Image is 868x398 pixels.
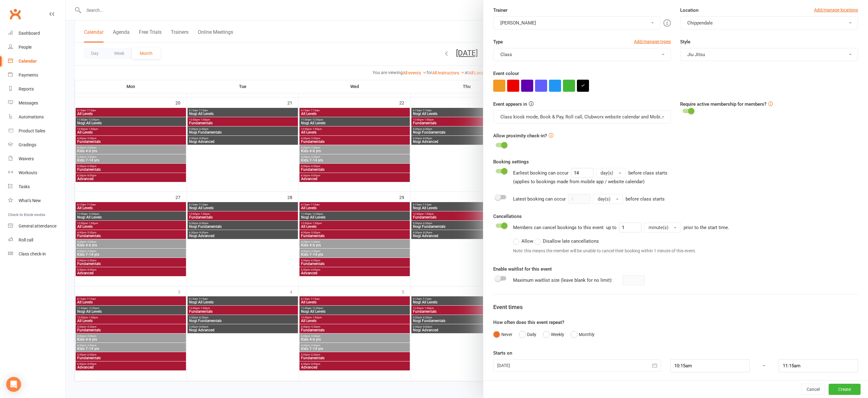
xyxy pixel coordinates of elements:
a: Add/manage locations [814,7,858,13]
button: Class kiosk mode, Book & Pay, Roll call, Clubworx website calendar and Mobile app [493,110,671,123]
div: up to [606,223,681,232]
label: Booking settings [493,158,529,166]
button: Chippendale [680,16,858,29]
label: Starts on [493,349,512,357]
a: Gradings [8,138,65,152]
div: Class check-in [19,251,46,256]
span: minute(s) [649,225,668,230]
span: day(s) [600,170,613,176]
label: Event colour [493,70,519,77]
div: – [750,359,779,372]
span: before class starts [626,196,665,202]
label: Enable waitlist for this event [493,265,552,273]
a: Product Sales [8,124,65,138]
a: Calendar [8,54,65,68]
div: Maximum waitlist size (leave blank for no limit): [513,276,613,284]
a: Reports [8,82,65,96]
div: Messages [19,100,38,105]
label: Require active membership for members? [680,101,766,107]
div: Calendar [19,59,37,64]
button: minute(s) [644,223,681,232]
button: Class [493,48,671,61]
div: Open Intercom Messenger [6,377,21,392]
div: Tasks [19,184,30,189]
div: Payments [19,73,38,77]
label: Cancellations [493,213,522,220]
button: [PERSON_NAME] [493,16,661,29]
a: Add/manage types [634,38,671,45]
div: Members can cancel bookings to this event [513,223,729,257]
a: General attendance kiosk mode [8,219,65,233]
div: Latest booking can occur [513,194,665,204]
div: People [19,45,32,50]
label: Trainer [493,7,507,14]
button: Daily [519,329,536,340]
div: Gradings [19,142,36,147]
div: Reports [19,86,34,91]
button: Weekly [543,329,564,340]
div: Note: this means the member will be unable to cancel their booking within 1 minute of this event. [513,247,729,254]
button: Cancel [801,384,825,395]
button: Monthly [571,329,595,340]
button: Never [493,329,512,340]
div: Roll call [19,237,33,242]
div: Automations [19,114,44,119]
a: Roll call [8,233,65,247]
span: prior to the start time. [684,225,729,230]
a: What's New [8,194,65,208]
div: Workouts [19,170,37,175]
label: Allow proximity check-in? [493,132,547,139]
button: day(s) [596,168,626,178]
label: Type [493,38,503,46]
a: Tasks [8,180,65,194]
a: Dashboard [8,26,65,40]
span: day(s) [598,196,610,202]
a: Payments [8,68,65,82]
div: What's New [19,198,41,203]
label: How often does this event repeat? [493,319,564,326]
a: Clubworx [7,6,23,22]
button: Jiu Jitsu [680,48,858,61]
button: day(s) [593,194,623,204]
label: Location [680,7,698,14]
a: Messages [8,96,65,110]
label: Disallow late cancellations [534,237,599,245]
label: Style [680,38,690,46]
div: General attendance [19,223,56,228]
a: Class kiosk mode [8,247,65,261]
a: Automations [8,110,65,124]
div: Waivers [19,156,34,161]
button: Create [829,384,861,395]
a: Waivers [8,152,65,166]
a: Workouts [8,166,65,180]
span: Chippendale [687,20,713,26]
div: Earliest booking can occur [513,168,667,185]
a: People [8,40,65,54]
div: Event times [493,303,858,312]
div: Dashboard [19,31,40,36]
label: Allow [513,237,533,245]
label: Event appears in [493,100,527,108]
div: Product Sales [19,128,45,133]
